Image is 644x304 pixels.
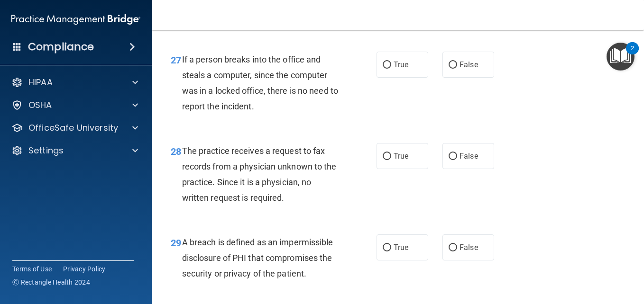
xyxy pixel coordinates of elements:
[182,54,338,112] span: If a person breaks into the office and steals a computer, since the computer was in a locked offi...
[480,237,633,275] iframe: Drift Widget Chat Controller
[11,122,138,134] a: OfficeSafe University
[460,243,478,252] span: False
[383,244,391,251] input: True
[171,54,181,66] span: 27
[631,48,634,61] div: 2
[394,243,408,252] span: True
[63,264,106,274] a: Privacy Policy
[460,152,478,161] span: False
[394,152,408,161] span: True
[12,277,90,287] span: Ⓒ Rectangle Health 2024
[449,153,457,160] input: False
[11,10,140,29] img: PMB logo
[11,145,138,156] a: Settings
[28,40,94,54] h4: Compliance
[449,244,457,251] input: False
[607,43,635,71] button: Open Resource Center, 2 new notifications
[182,237,333,278] span: A breach is defined as an impermissible disclosure of PHI that compromises the security or privac...
[12,264,52,274] a: Terms of Use
[394,60,408,69] span: True
[11,77,138,88] a: HIPAA
[28,77,53,88] p: HIPAA
[28,122,118,134] p: OfficeSafe University
[171,146,181,157] span: 28
[182,146,337,203] span: The practice receives a request to fax records from a physician unknown to the practice. Since it...
[460,60,478,69] span: False
[28,99,52,111] p: OSHA
[449,62,457,69] input: False
[171,237,181,249] span: 29
[383,62,391,69] input: True
[11,99,138,111] a: OSHA
[28,145,64,156] p: Settings
[383,153,391,160] input: True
